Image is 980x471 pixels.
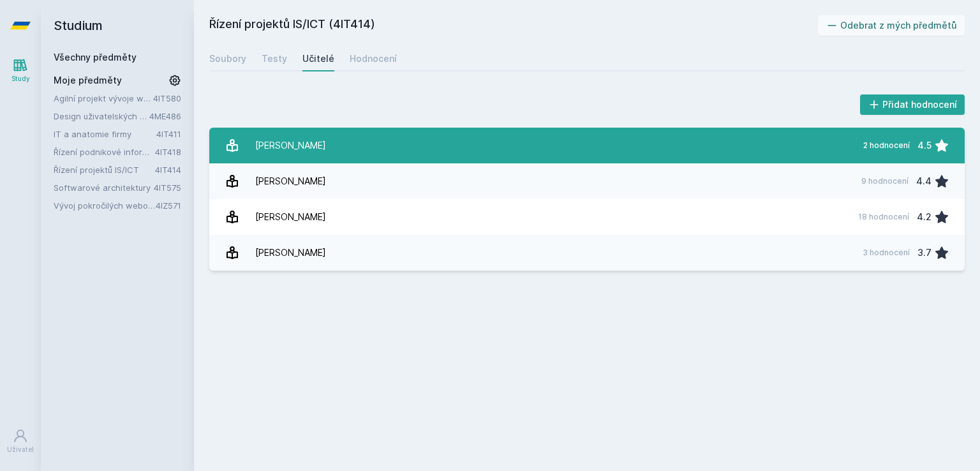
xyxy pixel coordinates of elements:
[916,168,932,194] div: 4.4
[3,51,38,90] a: Study
[156,200,181,211] a: 4IZ571
[209,52,246,65] div: Soubory
[155,147,181,157] a: 4IT418
[863,140,910,151] div: 2 hodnocení
[149,111,181,121] a: 4ME486
[54,199,156,212] a: Vývoj pokročilých webových aplikací v PHP
[155,165,181,175] a: 4IT414
[262,52,287,65] div: Testy
[3,422,38,461] a: Uživatel
[917,240,932,265] div: 3.7
[54,92,153,105] a: Agilní projekt vývoje webové aplikace
[54,181,154,194] a: Softwarové architektury
[302,52,334,65] div: Učitelé
[7,445,34,454] div: Uživatel
[860,94,965,115] button: Přidat hodnocení
[858,212,909,222] div: 18 hodnocení
[255,204,326,230] div: [PERSON_NAME]
[255,133,326,158] div: [PERSON_NAME]
[262,46,287,71] a: Testy
[11,74,30,84] div: Study
[209,46,246,71] a: Soubory
[54,110,149,123] a: Design uživatelských rozhraní
[255,240,326,265] div: [PERSON_NAME]
[863,248,910,258] div: 3 hodnocení
[154,183,181,193] a: 4IT575
[209,235,965,271] a: [PERSON_NAME] 3 hodnocení 3.7
[54,52,137,63] a: Všechny předměty
[209,199,965,235] a: [PERSON_NAME] 18 hodnocení 4.2
[350,46,397,71] a: Hodnocení
[209,15,818,36] h2: Řízení projektů IS/ICT (4IT414)
[153,93,181,103] a: 4IT580
[302,46,334,71] a: Učitelé
[209,163,965,199] a: [PERSON_NAME] 9 hodnocení 4.4
[156,129,181,139] a: 4IT411
[54,146,155,158] a: Řízení podnikové informatiky
[818,15,965,36] button: Odebrat z mých předmětů
[54,163,155,176] a: Řízení projektů IS/ICT
[209,128,965,163] a: [PERSON_NAME] 2 hodnocení 4.5
[350,52,397,65] div: Hodnocení
[255,168,326,194] div: [PERSON_NAME]
[917,133,932,158] div: 4.5
[917,204,932,230] div: 4.2
[54,128,156,140] a: IT a anatomie firmy
[54,74,122,87] span: Moje předměty
[861,176,909,186] div: 9 hodnocení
